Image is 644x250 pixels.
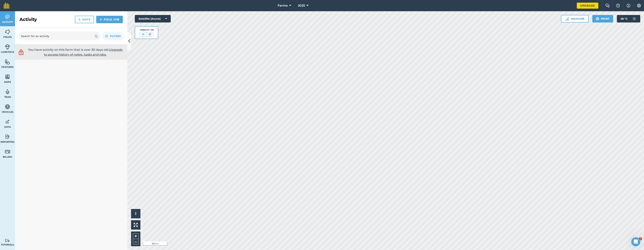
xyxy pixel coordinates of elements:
[141,32,145,36] img: svg+xml;base64,PHN2ZyB4bWxucz0iaHR0cDovL3d3dy53My5vcmcvMjAwMC9zdmciIHdpZHRoPSI1MCIgaGVpZ2h0PSI0MC...
[78,17,81,22] img: svg+xml;base64,PHN2ZyB4bWxucz0iaHR0cDovL3d3dy53My5vcmcvMjAwMC9zdmciIHdpZHRoPSIxNCIgaGVpZ2h0PSIyNC...
[148,32,152,36] img: svg+xml;base64,PHN2ZyB4bWxucz0iaHR0cDovL3d3dy53My5vcmcvMjAwMC9zdmciIHdpZHRoPSI1MCIgaGVpZ2h0PSI0MC...
[298,3,305,8] span: 2025
[4,3,9,9] img: fieldmargin Logo
[44,48,123,56] a: Upgrade to access history of notes, tasks and jobs.
[75,16,94,23] a: Note
[5,44,10,50] img: svg+xml;base64,PD94bWwgdmVyc2lvbj0iMS4wIiBlbmNvZGluZz0idXRmLTgiPz4KPCEtLSBHZW5lcmF0b3I6IEFkb2JlIE...
[577,3,598,9] a: Upgrade
[621,15,628,22] span: 26 ° C
[5,89,10,95] img: svg+xml;base64,PD94bWwgdmVyc2lvbj0iMS4wIiBlbmNvZGluZz0idXRmLTgiPz4KPCEtLSBHZW5lcmF0b3I6IEFkb2JlIE...
[95,34,98,38] img: svg+xml;base64,PHN2ZyB4bWxucz0iaHR0cDovL3d3dy53My5vcmcvMjAwMC9zdmciIHdpZHRoPSIxOSIgaGVpZ2h0PSIyNC...
[565,17,569,21] img: Ruler icon
[139,28,154,31] div: Visibility: On
[561,15,589,22] button: Measure
[100,17,102,22] img: svg+xml;base64,PHN2ZyB4bWxucz0iaHR0cDovL3d3dy53My5vcmcvMjAwMC9zdmciIHdpZHRoPSIxNCIgaGVpZ2h0PSIyNC...
[18,49,24,56] img: svg+xml;base64,PD94bWwgdmVyc2lvbj0iMS4wIiBlbmNvZGluZz0idXRmLTgiPz4KPCEtLSBHZW5lcmF0b3I6IEFkb2JlIE...
[133,239,139,244] button: –
[596,16,599,21] img: svg+xml;base64,PHN2ZyB4bWxucz0iaHR0cDovL3d3dy53My5vcmcvMjAwMC9zdmciIHdpZHRoPSIxOSIgaGVpZ2h0PSIyNC...
[605,4,610,7] img: Two speech bubbles overlapping with the left bubble in the forefront
[631,15,638,22] img: svg+xml;base64,PD94bWwgdmVyc2lvbj0iMS4wIiBlbmNvZGluZz0idXRmLTgiPz4KPCEtLSBHZW5lcmF0b3I6IEFkb2JlIE...
[5,29,10,35] img: svg+xml;base64,PHN2ZyB4bWxucz0iaHR0cDovL3d3dy53My5vcmcvMjAwMC9zdmciIHdpZHRoPSI1NiIgaGVpZ2h0PSI2MC...
[135,211,136,216] span: i
[5,239,10,242] img: svg+xml;base64,PD94bWwgdmVyc2lvbj0iMS4wIiBlbmNvZGluZz0idXRmLTgiPz4KPCEtLSBHZW5lcmF0b3I6IEFkb2JlIE...
[592,15,613,22] button: Print
[639,237,642,240] span: 1
[637,4,641,7] img: A cog icon
[133,233,139,239] button: +
[19,16,37,22] h2: Activity
[616,4,620,7] img: A question mark icon
[5,104,10,110] img: svg+xml;base64,PD94bWwgdmVyc2lvbj0iMS4wIiBlbmNvZGluZz0idXRmLTgiPz4KPCEtLSBHZW5lcmF0b3I6IEFkb2JlIE...
[5,74,10,80] img: svg+xml;base64,PHN2ZyB4bWxucz0iaHR0cDovL3d3dy53My5vcmcvMjAwMC9zdmciIHdpZHRoPSI1NiIgaGVpZ2h0PSI2MC...
[102,32,124,41] button: Filters
[5,149,10,154] img: svg+xml;base64,PD94bWwgdmVyc2lvbj0iMS4wIiBlbmNvZGluZz0idXRmLTgiPz4KPCEtLSBHZW5lcmF0b3I6IEFkb2JlIE...
[19,32,100,41] input: Search for an activity
[135,15,171,22] button: Satellite (Azure)
[26,47,124,57] p: You have activity on this farm that is over 30 days old.
[5,14,10,20] img: svg+xml;base64,PD94bWwgdmVyc2lvbj0iMS4wIiBlbmNvZGluZz0idXRmLTgiPz4KPCEtLSBHZW5lcmF0b3I6IEFkb2JlIE...
[5,134,10,140] img: svg+xml;base64,PD94bWwgdmVyc2lvbj0iMS4wIiBlbmNvZGluZz0idXRmLTgiPz4KPCEtLSBHZW5lcmF0b3I6IEFkb2JlIE...
[96,16,123,23] a: Field Job
[131,209,140,218] button: i
[5,59,10,65] img: svg+xml;base64,PHN2ZyB4bWxucz0iaHR0cDovL3d3dy53My5vcmcvMjAwMC9zdmciIHdpZHRoPSI1NiIgaGVpZ2h0PSI2MC...
[627,3,630,8] img: svg+xml;base64,PHN2ZyB4bWxucz0iaHR0cDovL3d3dy53My5vcmcvMjAwMC9zdmciIHdpZHRoPSIxNyIgaGVpZ2h0PSIxNy...
[5,119,10,125] img: svg+xml;base64,PD94bWwgdmVyc2lvbj0iMS4wIiBlbmNvZGluZz0idXRmLTgiPz4KPCEtLSBHZW5lcmF0b3I6IEFkb2JlIE...
[617,15,640,22] button: 26 °C
[631,237,640,246] iframe: Intercom live chat
[278,3,288,8] span: Farma
[134,223,138,227] img: Four arrows, one pointing top left, one top right, one bottom right and the last bottom left
[110,34,121,38] span: Filters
